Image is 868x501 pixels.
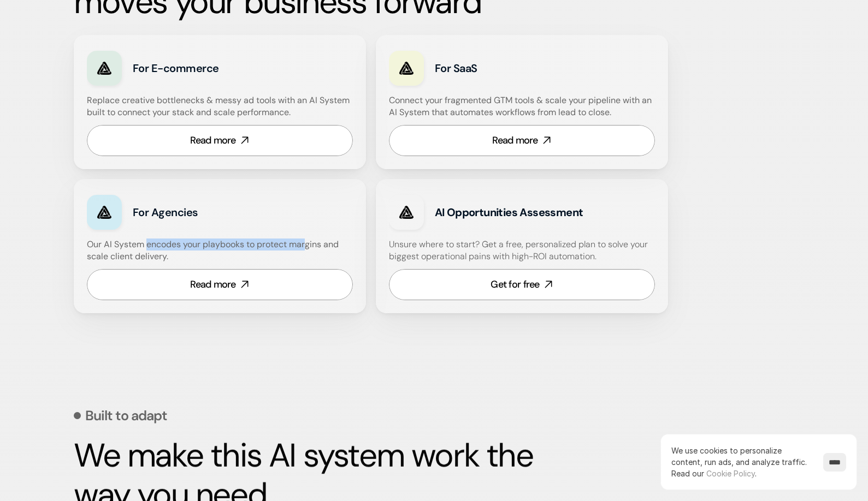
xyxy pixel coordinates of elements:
div: Get for free [491,278,539,291]
a: Cookie Policy [706,469,755,478]
div: Read more [190,134,236,147]
h4: Replace creative bottlenecks & messy ad tools with an AI System built to connect your stack and s... [87,94,350,119]
div: Read more [190,278,236,291]
a: Read more [87,125,353,156]
h4: Unsure where to start? Get a free, personalized plan to solve your biggest operational pains with... [389,238,655,263]
h3: For SaaS [435,61,584,76]
h4: Our AI System encodes your playbooks to protect margins and scale client delivery. [87,238,353,263]
h3: For Agencies [133,205,282,220]
div: Read more [492,134,538,147]
p: Built to adapt [85,409,167,422]
p: We use cookies to personalize content, run ads, and analyze traffic. [671,445,812,479]
span: Read our . [671,469,757,478]
a: Get for free [389,269,655,300]
a: Read more [87,269,353,300]
a: Read more [389,125,655,156]
h3: For E-commerce [133,61,282,76]
h4: Connect your fragmented GTM tools & scale your pipeline with an AI System that automates workflow... [389,94,660,119]
strong: AI Opportunities Assessment [435,205,583,219]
